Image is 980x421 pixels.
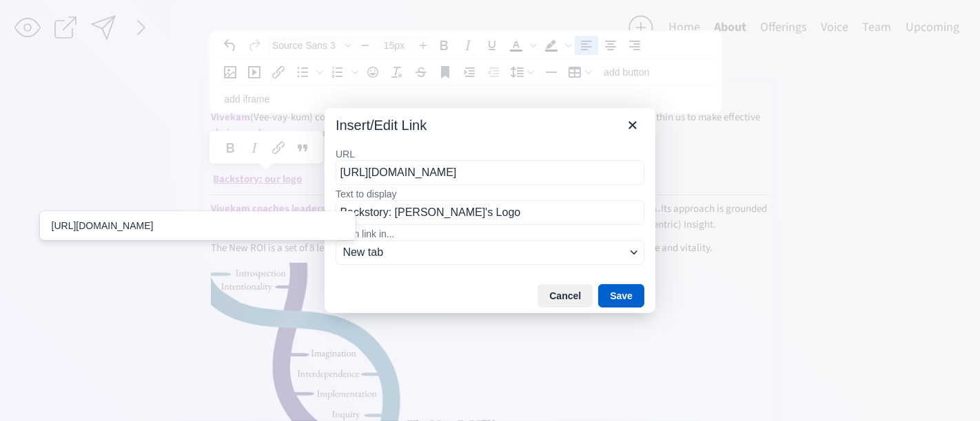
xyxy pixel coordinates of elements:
div: [URL][DOMAIN_NAME] [52,217,347,234]
span: New tab [343,244,626,261]
button: Cancel [538,284,593,307]
button: Save [598,284,644,307]
label: URL [336,148,644,160]
button: Open link in... [336,240,644,265]
label: Open link in... [336,228,644,240]
label: Text to display [336,188,644,200]
div: https://www.canva.com/design/DAG15P1O_Cc/evzrE05o3SpKVVl4OV6JCg/view?utm_content=DAG15P1O_Cc&utm_... [43,215,352,237]
button: Close [621,114,644,137]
